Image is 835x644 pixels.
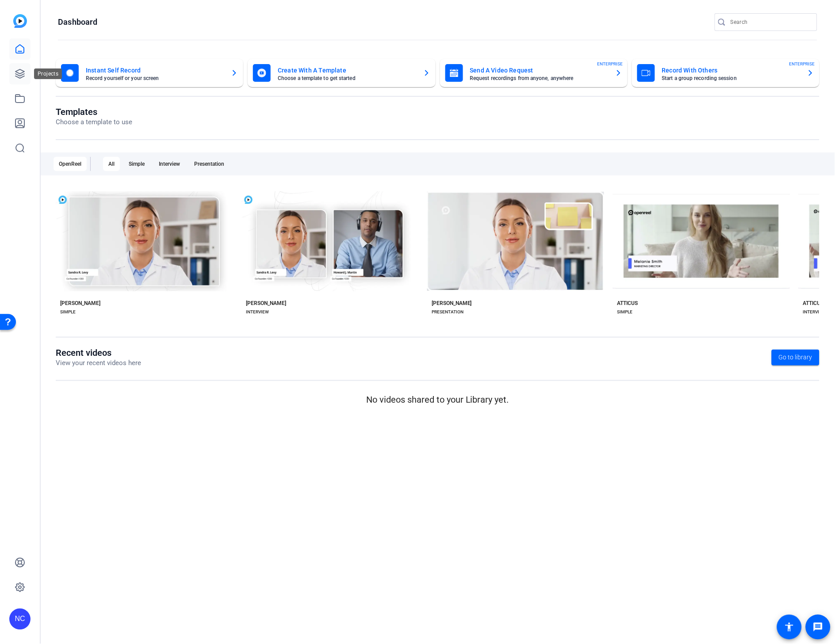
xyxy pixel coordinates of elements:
mat-card-title: Create With A Template [278,65,416,76]
div: INTERVIEW [246,309,269,316]
div: ATTICUS [617,300,638,307]
mat-card-subtitle: Choose a template to get started [278,76,416,81]
mat-card-title: Record With Others [662,65,800,76]
h1: Recent videos [56,347,141,358]
button: Instant Self RecordRecord yourself or your screen [56,59,243,87]
div: Projects [34,69,62,79]
mat-card-subtitle: Record yourself or your screen [86,76,224,81]
mat-card-subtitle: Start a group recording session [662,76,800,81]
span: Go to library [779,353,812,362]
mat-icon: message [813,622,824,633]
div: NC [9,609,31,630]
div: [PERSON_NAME] [60,300,100,307]
mat-icon: accessibility [784,622,795,633]
div: OpenReel [54,157,87,171]
p: View your recent videos here [56,358,141,368]
div: SIMPLE [60,309,76,316]
button: Send A Video RequestRequest recordings from anyone, anywhereENTERPRISE [440,59,628,87]
div: Presentation [189,157,230,171]
p: Choose a template to use [56,117,132,127]
div: SIMPLE [617,309,633,316]
img: blue-gradient.svg [13,14,27,28]
div: PRESENTATION [432,309,463,316]
span: ENTERPRISE [598,61,623,67]
mat-card-subtitle: Request recordings from anyone, anywhere [470,76,608,81]
input: Search [731,17,810,27]
div: Simple [123,157,150,171]
a: Go to library [772,350,820,366]
div: [PERSON_NAME] [246,300,286,307]
div: INTERVIEW [803,309,826,316]
h1: Templates [56,107,132,117]
h1: Dashboard [58,17,97,27]
div: Interview [153,157,185,171]
mat-card-title: Instant Self Record [86,65,224,76]
div: [PERSON_NAME] [432,300,472,307]
div: ATTICUS [803,300,824,307]
div: All [103,157,120,171]
button: Record With OthersStart a group recording sessionENTERPRISE [632,59,820,87]
span: ENTERPRISE [789,61,815,67]
p: No videos shared to your Library yet. [56,393,820,406]
mat-card-title: Send A Video Request [470,65,608,76]
button: Create With A TemplateChoose a template to get started [248,59,435,87]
